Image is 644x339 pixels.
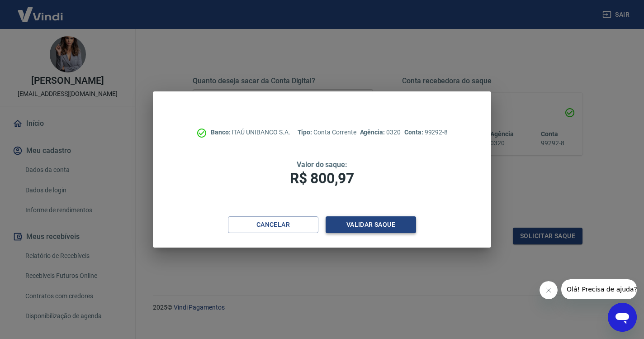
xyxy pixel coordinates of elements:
span: Valor do saque: [297,160,347,169]
span: Olá! Precisa de ajuda? [5,6,76,14]
span: Conta: [404,129,425,136]
button: Validar saque [326,216,416,233]
iframe: Mensagem da empresa [561,279,637,299]
p: Conta Corrente [298,128,356,137]
span: Banco: [211,129,232,136]
iframe: Fechar mensagem [540,281,558,299]
iframe: Botão para abrir a janela de mensagens [608,303,637,332]
span: Tipo: [298,129,314,136]
button: Cancelar [228,216,318,233]
p: 0320 [360,128,401,137]
span: Agência: [360,129,387,136]
p: ITAÚ UNIBANCO S.A. [211,128,290,137]
span: R$ 800,97 [290,170,354,187]
p: 99292-8 [404,128,448,137]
